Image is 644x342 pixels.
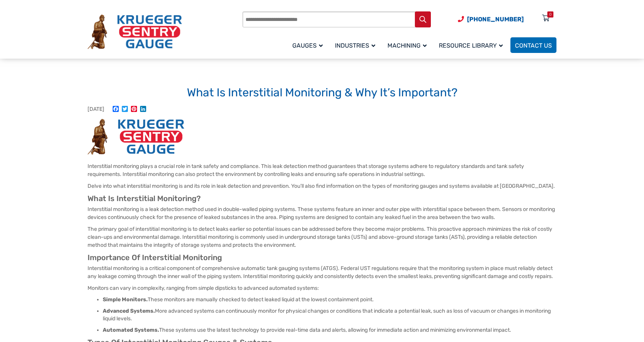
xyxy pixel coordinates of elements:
[139,106,148,113] a: LinkedIn
[88,182,556,190] p: Delve into what interstitial monitoring is and its role in leak detection and prevention. You’ll ...
[88,264,556,280] p: Interstitial monitoring is a critical component of comprehensive automatic tank gauging systems (...
[88,225,556,249] p: The primary goal of interstitial monitoring is to detect leaks earlier so potential issues can be...
[88,194,556,203] h2: What Is Interstitial Monitoring?
[88,119,184,155] img: What Is Interstitial Monitoring & Why It’s Important?
[288,36,330,54] a: Gauges
[88,253,556,262] h2: Importance Of Interstitial Monitoring
[88,14,182,50] img: Krueger Sentry Gauge
[458,14,524,24] a: Phone Number (920) 434-8860
[510,37,556,53] a: Contact Us
[515,42,552,49] span: Contact Us
[120,106,129,113] a: Twitter
[103,296,556,304] li: These monitors are manually checked to detect leaked liquid at the lowest containment point.
[292,42,323,49] span: Gauges
[383,36,434,54] a: Machining
[129,106,139,113] a: Pinterest
[387,42,427,49] span: Machining
[88,106,104,112] span: [DATE]
[330,36,383,54] a: Industries
[111,106,120,113] a: Facebook
[103,307,556,323] li: More advanced systems can continuously monitor for physical changes or conditions that indicate a...
[103,308,155,314] strong: Advanced Systems.
[103,296,148,303] strong: Simple Monitors.
[335,42,375,49] span: Industries
[467,16,524,23] span: [PHONE_NUMBER]
[103,326,556,334] li: These systems use the latest technology to provide real-time data and alerts, allowing for immedi...
[549,11,552,18] div: 0
[88,284,556,292] p: Monitors can vary in complexity, ranging from simple dipsticks to advanced automated systems:
[434,36,510,54] a: Resource Library
[439,42,503,49] span: Resource Library
[88,86,556,100] h1: What Is Interstitial Monitoring & Why It’s Important?
[88,205,556,221] p: Interstitial monitoring is a leak detection method used in double-walled piping systems. These sy...
[88,162,556,178] p: Interstitial monitoring plays a crucial role in tank safety and compliance. This leak detection m...
[103,327,159,333] strong: Automated Systems.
